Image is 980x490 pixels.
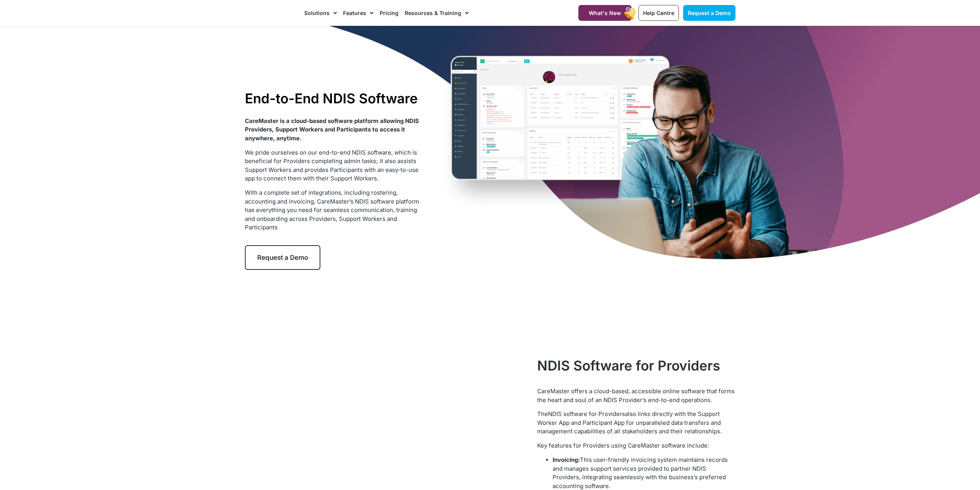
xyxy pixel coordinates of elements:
span: also links directly with the Support Worker App and Participant App for unparalleled data transfe... [537,410,722,435]
span: Request a Demo [688,10,731,16]
a: What's New [578,5,632,21]
span: Help Centre [643,10,674,16]
a: NDIS software for Providers [548,410,625,418]
span: This user-friendly invoicing system maintains records and manages support services provided to pa... [553,456,728,490]
span: CareMaster offers a cloud-based, accessible online software that forms the heart and soul of an N... [537,387,735,404]
span: What's New [589,10,621,16]
span: The [537,410,548,418]
a: Help Centre [638,5,679,21]
h1: End-to-End NDIS Software [245,90,422,106]
span: Key features for Providers using CareMaster software include: [537,442,709,449]
b: Invoicing: [553,456,580,463]
h2: NDIS Software for Providers [537,357,735,374]
a: Request a Demo [683,5,735,21]
span: Request a Demo [257,254,308,261]
span: We pride ourselves on our end-to-end NDIS software, which is beneficial for Providers completing ... [245,149,419,182]
p: With a complete set of integrations, including rostering, accounting and invoicing, CareMaster’s ... [245,189,422,232]
strong: CareMaster is a cloud-based software platform allowing NDIS Providers, Support Workers and Partic... [245,117,419,142]
img: CareMaster Logo [245,7,297,19]
a: Request a Demo [245,245,320,270]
